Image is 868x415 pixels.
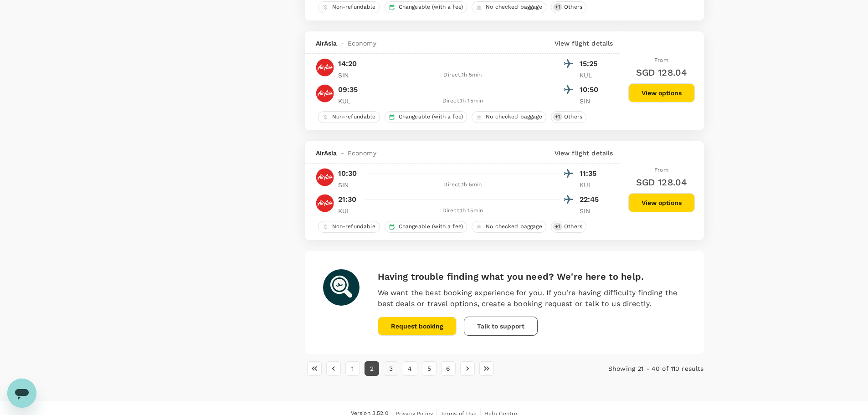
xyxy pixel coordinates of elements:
button: View options [628,193,695,212]
button: Talk to support [464,317,538,336]
span: Changeable (with a fee) [395,223,467,231]
span: Others [560,223,586,231]
div: +1Others [551,111,586,123]
h6: SGD 128.04 [636,65,687,80]
div: Non-refundable [318,1,380,13]
iframe: Button to launch messaging window [7,379,36,408]
button: Go to page 4 [403,361,417,376]
p: SIN [580,97,602,106]
span: Others [560,3,586,11]
p: 22:45 [580,194,602,205]
nav: pagination navigation [305,361,571,376]
p: KUL [338,97,361,106]
div: Direct , 1h 15min [366,206,560,215]
button: Go to last page [479,361,494,376]
button: Request booking [378,317,457,336]
div: Changeable (with a fee) [385,221,467,233]
span: + 1 [553,113,562,121]
span: Economy [348,39,376,48]
p: 21:30 [338,194,357,205]
div: No checked baggage [472,1,546,13]
img: AK [316,58,334,77]
button: Go to page 5 [422,361,437,376]
button: Go to first page [307,361,322,376]
div: No checked baggage [472,221,546,233]
span: Others [560,113,586,121]
span: - [337,149,348,158]
span: From [654,167,668,173]
p: KUL [580,71,602,80]
h6: SGD 128.04 [636,175,687,190]
button: Go to page 3 [384,361,398,376]
div: +1Others [551,1,586,13]
span: No checked baggage [482,3,546,11]
p: KUL [580,180,602,190]
p: SIN [338,180,361,190]
span: From [654,57,668,63]
div: No checked baggage [472,111,546,123]
div: Non-refundable [318,221,380,233]
span: No checked baggage [482,113,546,121]
p: SIN [580,206,602,215]
button: page 2 [365,361,379,376]
div: Direct , 1h 15min [366,97,560,106]
div: Direct , 1h 5min [366,180,560,190]
span: No checked baggage [482,223,546,231]
p: 15:25 [580,58,602,69]
div: Changeable (with a fee) [385,1,467,13]
button: Go to page 6 [441,361,456,376]
span: + 1 [553,223,562,231]
p: 10:30 [338,168,357,179]
p: Showing 21 - 40 of 110 results [571,364,704,373]
div: Direct , 1h 5min [366,71,560,80]
span: Non-refundable [329,113,380,121]
p: 09:35 [338,84,358,95]
img: AK [316,168,334,186]
span: - [337,39,348,48]
img: AK [316,84,334,102]
button: Go to previous page [326,361,341,376]
span: + 1 [553,3,562,11]
span: Economy [348,149,376,158]
div: +1Others [551,221,586,233]
img: AK [316,194,334,212]
div: Changeable (with a fee) [385,111,467,123]
p: 14:20 [338,58,357,69]
h6: Having trouble finding what you need? We're here to help. [378,269,686,284]
span: Changeable (with a fee) [395,113,467,121]
span: Non-refundable [329,223,380,231]
span: Changeable (with a fee) [395,3,467,11]
p: 10:50 [580,84,602,95]
span: AirAsia [316,149,337,158]
p: 11:35 [580,168,602,179]
p: View flight details [555,149,613,158]
span: AirAsia [316,39,337,48]
p: SIN [338,71,361,80]
span: Non-refundable [329,3,380,11]
p: We want the best booking experience for you. If you're having difficulty finding the best deals o... [378,287,686,309]
button: Go to next page [460,361,475,376]
p: View flight details [555,39,613,48]
p: KUL [338,206,361,215]
button: View options [628,83,695,102]
button: Go to page 1 [345,361,360,376]
div: Non-refundable [318,111,380,123]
